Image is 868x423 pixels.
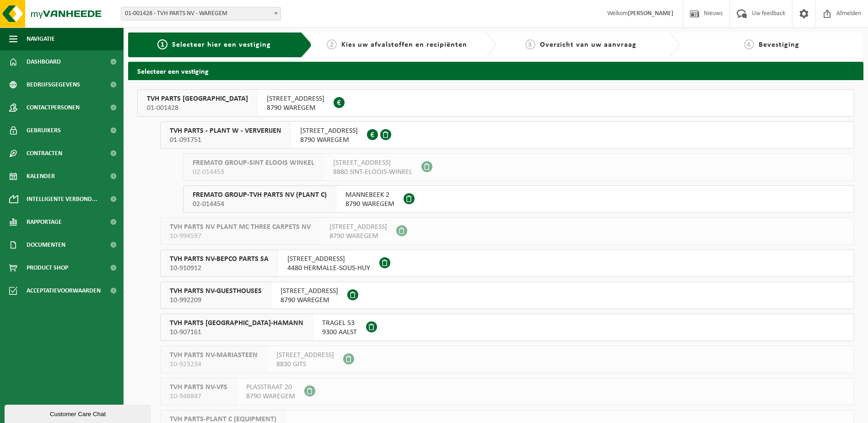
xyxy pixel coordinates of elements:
[27,165,55,188] span: Kalender
[27,211,62,233] span: Rapportage
[147,94,248,103] span: TVH PARTS [GEOGRAPHIC_DATA]
[333,158,412,168] span: [STREET_ADDRESS]
[27,73,80,96] span: Bedrijfsgegevens
[170,351,258,360] span: TVH PARTS NV-MARIASTEEN
[170,392,227,401] span: 10-948847
[759,41,799,49] span: Bevestiging
[172,41,271,49] span: Selecteer hier een vestiging
[276,360,334,369] span: 8830 GITS
[160,314,854,341] button: TVH PARTS [GEOGRAPHIC_DATA]-HAMANN 10-907161 TRAGEL 539300 AALST
[246,383,295,392] span: PLASSTRAAT 20
[170,136,281,145] span: 01-091751
[345,190,394,200] span: MANNEBEEK 2
[157,39,167,49] span: 1
[287,255,370,264] span: [STREET_ADDRESS]
[300,126,358,136] span: [STREET_ADDRESS]
[327,39,337,49] span: 2
[280,296,338,305] span: 8790 WAREGEM
[276,351,334,360] span: [STREET_ADDRESS]
[333,168,412,177] span: 8880 SINT-ELOOIS-WINKEL
[27,96,80,119] span: Contactpersonen
[27,142,62,165] span: Contracten
[170,287,262,296] span: TVH PARTS NV-GUESTHOUSES
[27,256,68,279] span: Product Shop
[27,233,65,256] span: Documenten
[322,319,357,328] span: TRAGEL 53
[160,121,854,149] button: TVH PARTS - PLANT W - VERVERIJEN 01-091751 [STREET_ADDRESS]8790 WAREGEM
[287,264,370,273] span: 4480 HERMALLE-SOUS-HUY
[193,158,314,168] span: FREMATO GROUP-SINT ELOOIS WINKEL
[170,360,258,369] span: 10-923234
[170,255,269,264] span: TVH PARTS NV-BEPCO PARTS SA
[193,200,327,209] span: 02-014454
[267,94,324,103] span: [STREET_ADDRESS]
[540,41,636,49] span: Overzicht van uw aanvraag
[27,27,55,50] span: Navigatie
[27,119,61,142] span: Gebruikers
[193,190,327,200] span: FREMATO GROUP-TVH PARTS NV (PLANT C)
[170,126,281,136] span: TVH PARTS - PLANT W - VERVERIJEN
[160,249,854,277] button: TVH PARTS NV-BEPCO PARTS SA 10-910912 [STREET_ADDRESS]4480 HERMALLE-SOUS-HUY
[170,232,311,241] span: 10-994597
[329,232,387,241] span: 8790 WAREGEM
[341,41,467,49] span: Kies uw afvalstoffen en recipiënten
[322,328,357,337] span: 9300 AALST
[183,185,854,213] button: FREMATO GROUP-TVH PARTS NV (PLANT C) 02-014454 MANNEBEEK 28790 WAREGEM
[170,328,303,337] span: 10-907161
[128,62,863,80] h2: Selecteer een vestiging
[280,287,338,296] span: [STREET_ADDRESS]
[147,103,248,113] span: 01-001428
[193,168,314,177] span: 02-014453
[170,264,269,273] span: 10-910912
[160,282,854,309] button: TVH PARTS NV-GUESTHOUSES 10-992209 [STREET_ADDRESS]8790 WAREGEM
[27,50,61,73] span: Dashboard
[300,136,358,145] span: 8790 WAREGEM
[27,188,97,211] span: Intelligente verbond...
[525,39,535,49] span: 3
[121,7,280,20] span: 01-001428 - TVH PARTS NV - WAREGEM
[329,222,387,232] span: [STREET_ADDRESS]
[267,103,324,113] span: 8790 WAREGEM
[27,279,101,302] span: Acceptatievoorwaarden
[345,200,394,209] span: 8790 WAREGEM
[170,222,311,232] span: TVH PARTS NV PLANT MC THREE CARPETS NV
[5,403,153,423] iframe: chat widget
[744,39,754,49] span: 4
[121,7,281,21] span: 01-001428 - TVH PARTS NV - WAREGEM
[246,392,295,401] span: 8790 WAREGEM
[170,383,227,392] span: TVH PARTS NV-VFS
[628,10,674,17] strong: [PERSON_NAME]
[170,319,303,328] span: TVH PARTS [GEOGRAPHIC_DATA]-HAMANN
[170,296,262,305] span: 10-992209
[137,89,854,117] button: TVH PARTS [GEOGRAPHIC_DATA] 01-001428 [STREET_ADDRESS]8790 WAREGEM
